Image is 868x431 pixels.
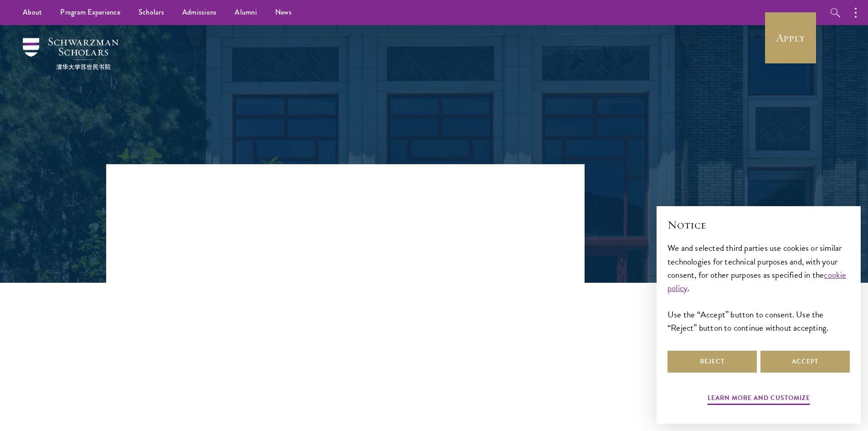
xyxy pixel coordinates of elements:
[668,241,850,334] div: We and selected third parties use cookies or similar technologies for technical purposes and, wit...
[170,197,206,206] a: Press Releases
[612,388,762,399] div: Press Releases
[760,351,850,373] button: Accept
[765,12,816,63] a: Apply
[535,175,559,184] span: Share
[708,392,810,406] button: Learn more and customize
[535,176,573,184] button: Share
[161,220,421,296] h1: Schwarzman Scholars names new Chief Student Affairs Officer
[668,217,850,233] h2: Notice
[23,38,118,70] img: Schwarzman Scholars
[161,310,421,340] div: [DATE]
[668,268,847,295] a: cookie policy
[106,147,160,156] a: Back to News
[668,351,757,373] button: Reject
